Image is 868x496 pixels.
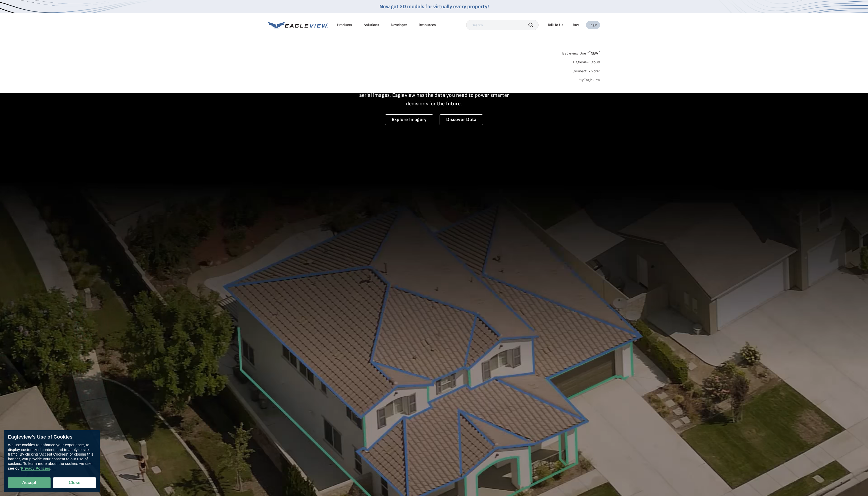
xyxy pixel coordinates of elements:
[589,23,597,27] div: Login
[8,443,96,471] div: We use cookies to enhance your experience, to display customized content, and to analyze site tra...
[419,23,436,27] div: Resources
[364,23,379,27] div: Solutions
[579,78,600,82] a: MyEagleview
[466,20,539,30] input: Search
[8,434,96,440] div: Eagleview’s Use of Cookies
[337,23,352,27] div: Products
[8,477,51,488] button: Accept
[573,60,600,65] a: Eagleview Cloud
[573,23,579,27] a: Buy
[589,51,600,56] span: NEW
[562,49,600,56] a: Eagleview One™*NEW*
[440,114,483,125] a: Discover Data
[548,23,563,27] div: Talk To Us
[353,82,515,108] p: A new era starts here. Built on more than 3.5 billion high-resolution aerial images, Eagleview ha...
[572,69,600,74] a: ConnectExplorer
[53,477,96,488] button: Close
[385,114,433,125] a: Explore Imagery
[379,3,489,10] a: Now get 3D models for virtually every property!
[391,23,407,27] a: Developer
[21,466,50,471] a: Privacy Policies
